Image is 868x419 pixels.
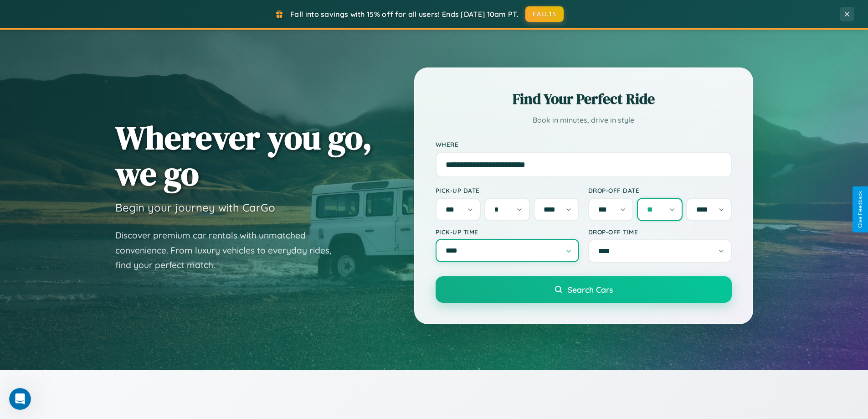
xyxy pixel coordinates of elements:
[436,140,732,148] label: Where
[436,89,732,109] h2: Find Your Perfect Ride
[436,228,579,236] label: Pick-up Time
[436,186,579,194] label: Pick-up Date
[115,119,372,191] h1: Wherever you go, we go
[290,10,519,19] span: Fall into savings with 15% off for all users! Ends [DATE] 10am PT.
[857,191,863,228] div: Give Feedback
[115,201,275,214] h3: Begin your journey with CarGo
[525,6,564,22] button: FALL15
[436,276,732,303] button: Search Cars
[568,285,613,295] span: Search Cars
[115,228,343,273] p: Discover premium car rentals with unmatched convenience. From luxury vehicles to everyday rides, ...
[588,228,732,236] label: Drop-off Time
[436,114,732,127] p: Book in minutes, drive in style
[588,186,732,194] label: Drop-off Date
[9,388,31,410] iframe: Intercom live chat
